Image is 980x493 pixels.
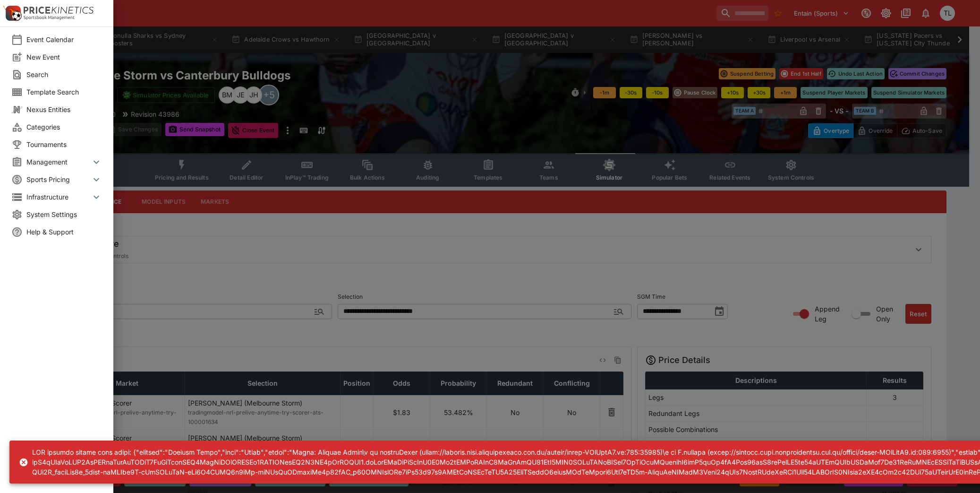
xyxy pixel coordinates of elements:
span: Nexus Entities [26,104,102,114]
span: System Settings [26,209,102,219]
span: Search [26,69,102,79]
span: Sports Pricing [26,174,91,184]
img: Sportsbook Management [24,16,75,20]
img: PriceKinetics [24,7,94,14]
span: Template Search [26,87,102,97]
span: Event Calendar [26,35,102,44]
span: New Event [26,52,102,62]
span: Help & Support [26,227,102,237]
span: Management [26,157,91,167]
span: Infrastructure [26,192,91,202]
span: Tournaments [26,139,102,149]
span: Categories [26,122,102,132]
img: PriceKinetics Logo [3,4,22,23]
